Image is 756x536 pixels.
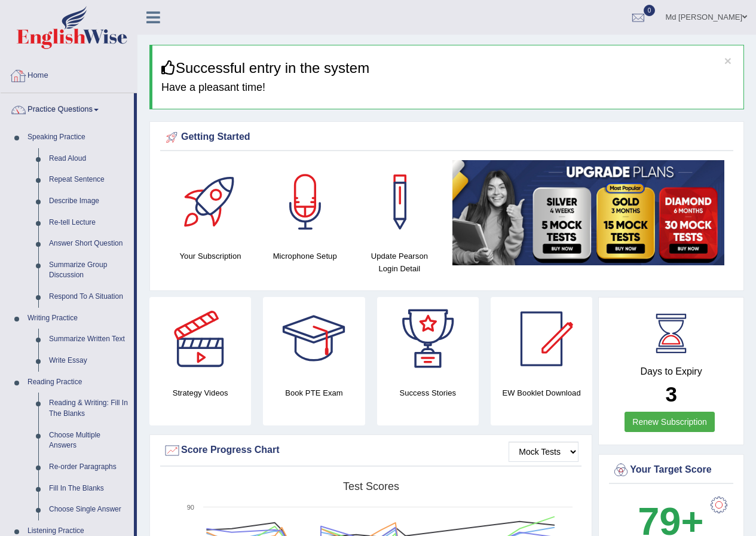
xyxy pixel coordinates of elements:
[724,54,731,67] button: ×
[44,329,134,350] a: Summarize Written Text
[169,250,252,262] h4: Your Subscription
[163,442,579,460] div: Score Progress Chart
[44,148,134,170] a: Read Aloud
[1,93,134,123] a: Practice Questions
[343,480,399,492] tspan: Test scores
[665,382,677,406] b: 3
[358,250,440,275] h4: Update Pearson Login Detail
[44,393,134,424] a: Reading & Writing: Fill In The Blanks
[22,127,134,148] a: Speaking Practice
[187,504,194,511] text: 90
[163,128,730,146] div: Getting Started
[612,461,730,479] div: Your Target Score
[625,412,715,432] a: Renew Subscription
[44,425,134,457] a: Choose Multiple Answers
[149,387,251,399] h4: Strategy Videos
[264,250,346,262] h4: Microphone Setup
[263,387,365,399] h4: Book PTE Exam
[44,212,134,234] a: Re-tell Lecture
[44,191,134,212] a: Describe Image
[44,457,134,478] a: Re-order Paragraphs
[452,160,724,265] img: small5.jpg
[1,59,137,89] a: Home
[44,350,134,372] a: Write Essay
[161,82,734,94] h4: Have a pleasant time!
[161,60,734,76] h3: Successful entry in the system
[44,233,134,255] a: Answer Short Question
[377,387,479,399] h4: Success Stories
[44,499,134,520] a: Choose Single Answer
[44,478,134,500] a: Fill In The Blanks
[22,372,134,393] a: Reading Practice
[44,286,134,308] a: Respond To A Situation
[644,5,656,16] span: 0
[612,366,730,377] h4: Days to Expiry
[44,169,134,191] a: Repeat Sentence
[22,308,134,329] a: Writing Practice
[44,255,134,286] a: Summarize Group Discussion
[491,387,592,399] h4: EW Booklet Download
